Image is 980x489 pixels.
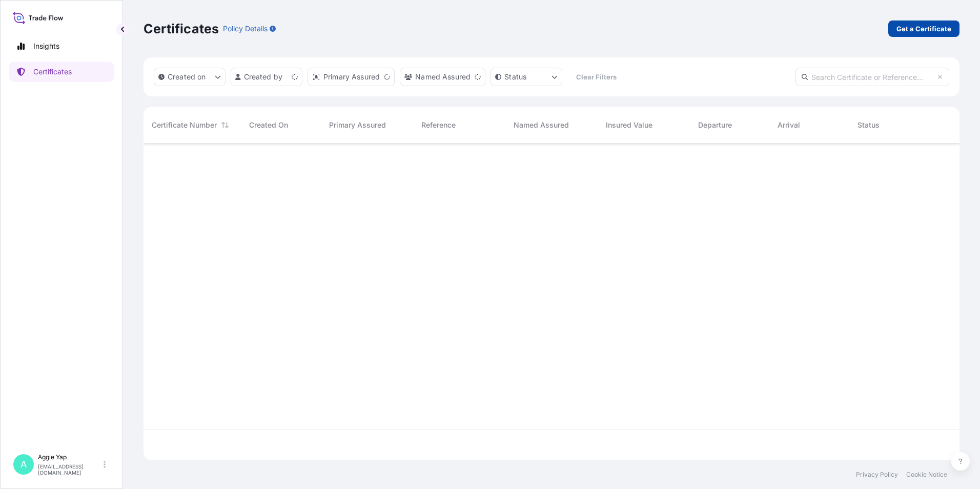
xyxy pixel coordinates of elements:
p: Created on [168,72,206,82]
button: cargoOwner Filter options [400,68,485,86]
span: Created On [249,120,288,130]
span: A [21,459,27,470]
button: createdBy Filter options [231,68,302,86]
span: Named Assured [514,120,569,130]
input: Search Certificate or Reference... [795,68,949,86]
p: Clear Filters [576,72,617,82]
button: distributor Filter options [308,68,395,86]
span: Reference [421,120,456,130]
a: Cookie Notice [906,471,947,479]
button: certificateStatus Filter options [491,68,562,86]
button: createdOn Filter options [154,68,226,86]
a: Certificates [9,62,114,82]
p: Policy Details [223,24,268,34]
button: Clear Filters [567,69,625,85]
p: Certificates [144,21,219,37]
p: Status [504,72,526,82]
a: Privacy Policy [856,471,898,479]
p: Certificates [33,67,72,77]
p: Created by [244,72,283,82]
span: Certificate Number [152,120,217,130]
p: [EMAIL_ADDRESS][DOMAIN_NAME] [38,463,101,476]
span: Departure [698,120,732,130]
p: Get a Certificate [896,24,951,34]
a: Insights [9,36,114,56]
a: Get a Certificate [888,21,959,37]
p: Named Assured [415,72,471,82]
button: Sort [219,119,231,131]
p: Primary Assured [323,72,380,82]
span: Status [857,120,880,130]
span: Insured Value [606,120,652,130]
p: Aggie Yap [38,453,101,461]
p: Insights [33,41,59,51]
span: Arrival [778,120,800,130]
span: Primary Assured [329,120,386,130]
